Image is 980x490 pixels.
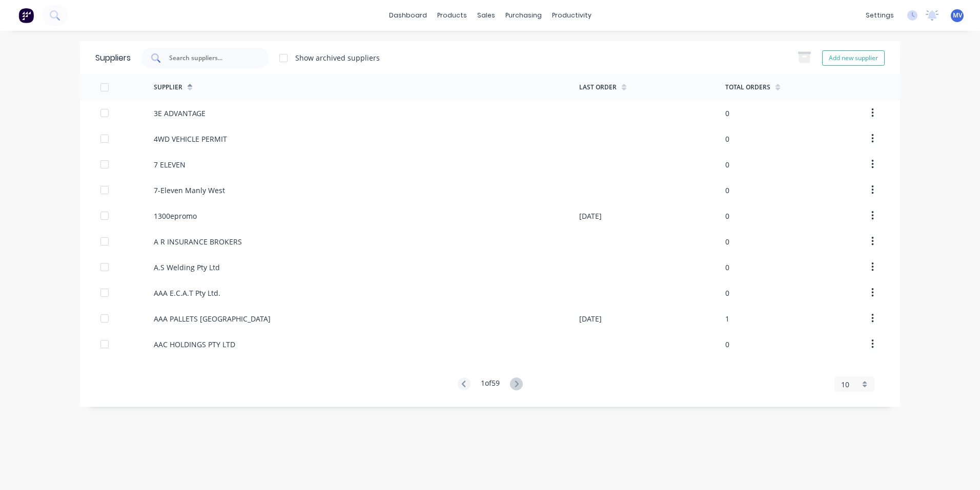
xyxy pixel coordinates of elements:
div: 0 [725,339,729,350]
div: 0 [725,159,729,170]
span: 10 [841,379,849,390]
div: 7-Eleven Manly West [154,185,225,196]
div: Suppliers [95,52,131,64]
a: dashboard [384,8,432,23]
div: [DATE] [579,313,602,324]
div: 1 of 59 [481,378,500,391]
div: sales [472,8,500,23]
div: AAC HOLDINGS PTY LTD [154,339,235,350]
div: 0 [725,134,729,144]
div: 0 [725,211,729,221]
div: 3E ADVANTAGE [154,108,206,119]
span: MV [953,11,962,20]
div: purchasing [500,8,547,23]
div: 0 [725,185,729,196]
div: Show archived suppliers [295,52,380,63]
div: products [432,8,472,23]
input: Search suppliers... [168,53,253,63]
img: Factory [18,8,34,23]
button: Add new supplier [822,50,885,66]
div: AAA PALLETS [GEOGRAPHIC_DATA] [154,313,271,324]
div: AAA E.C.A.T Pty Ltd. [154,288,220,298]
div: Supplier [154,83,182,92]
div: A R INSURANCE BROKERS [154,236,242,247]
div: 7 ELEVEN [154,159,186,170]
div: 0 [725,288,729,298]
div: Last Order [579,83,617,92]
div: 4WD VEHICLE PERMIT [154,134,227,144]
div: A.S Welding Pty Ltd [154,262,220,273]
div: 0 [725,262,729,273]
div: 1300epromo [154,211,197,221]
div: 1 [725,313,729,324]
div: [DATE] [579,211,602,221]
div: 0 [725,236,729,247]
div: Total Orders [725,83,770,92]
div: 0 [725,108,729,119]
div: settings [861,8,899,23]
div: productivity [547,8,597,23]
